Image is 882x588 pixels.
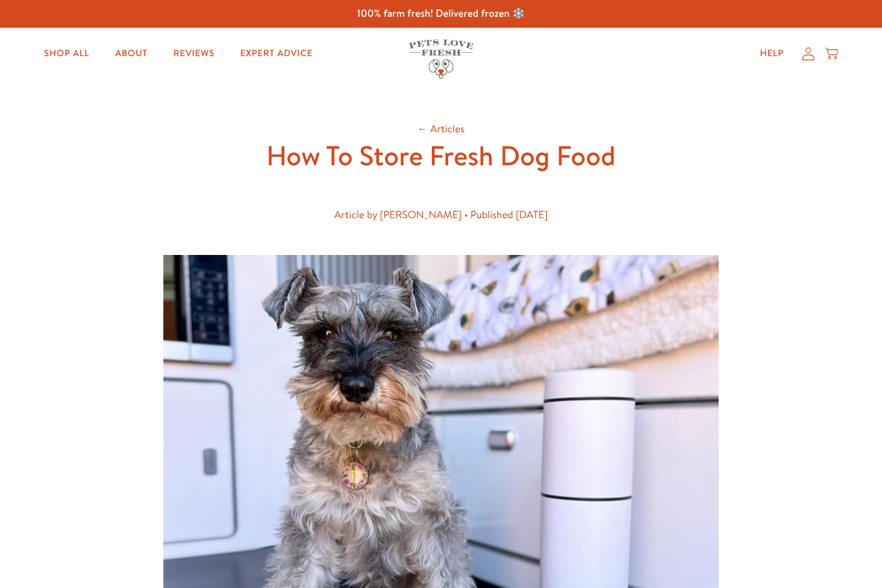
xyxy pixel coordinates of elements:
[163,41,225,66] a: Reviews
[230,41,323,66] a: Expert Advice
[234,138,648,174] h1: How To Store Fresh Dog Food
[417,122,464,136] a: ← Articles
[409,39,473,79] img: Pets Love Fresh
[255,207,627,224] div: Article by [PERSON_NAME] • Published [DATE]
[105,41,158,66] a: About
[34,41,99,66] a: Shop All
[750,41,794,66] a: Help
